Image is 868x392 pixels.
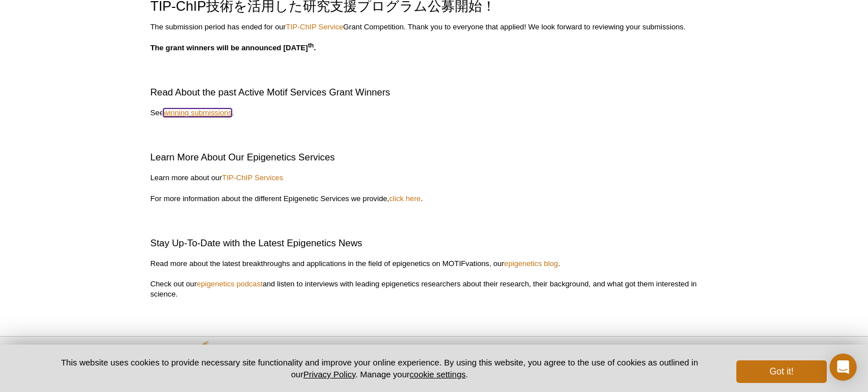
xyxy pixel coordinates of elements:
button: Got it! [736,360,827,383]
p: See . [150,108,718,118]
strong: The grant winners will be announced [DATE] . [150,43,316,52]
p: Learn more about our [150,173,718,183]
p: Read more about the latest breakthroughs and applications in the field of epigenetics on MOTIFvat... [150,259,718,299]
div: Open Intercom Messenger [830,354,857,381]
h2: Stay Up-To-Date with the Latest Epigenetics News [150,237,718,250]
p: This website uses cookies to provide necessary site functionality and improve your online experie... [41,356,718,380]
p: The submission period has ended for our Grant Competition. Thank you to everyone that applied! We... [150,22,718,32]
img: Active Motif, [145,337,275,382]
sup: th [308,42,314,49]
a: Privacy Policy [303,369,355,379]
a: TIP-ChIP Services [222,173,283,182]
h2: Learn More About Our Epigenetics Services [150,151,718,164]
a: epigenetics blog [504,259,558,268]
a: click here [389,194,421,203]
p: For more information about the different Epigenetic Services we provide, . [150,194,718,204]
a: winning submissions [163,108,232,117]
a: epigenetics podcast [197,280,263,288]
h2: Read About the past Active Motif Services Grant Winners [150,86,718,99]
button: cookie settings [410,369,466,379]
a: TIP-ChIP Service [286,23,344,31]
